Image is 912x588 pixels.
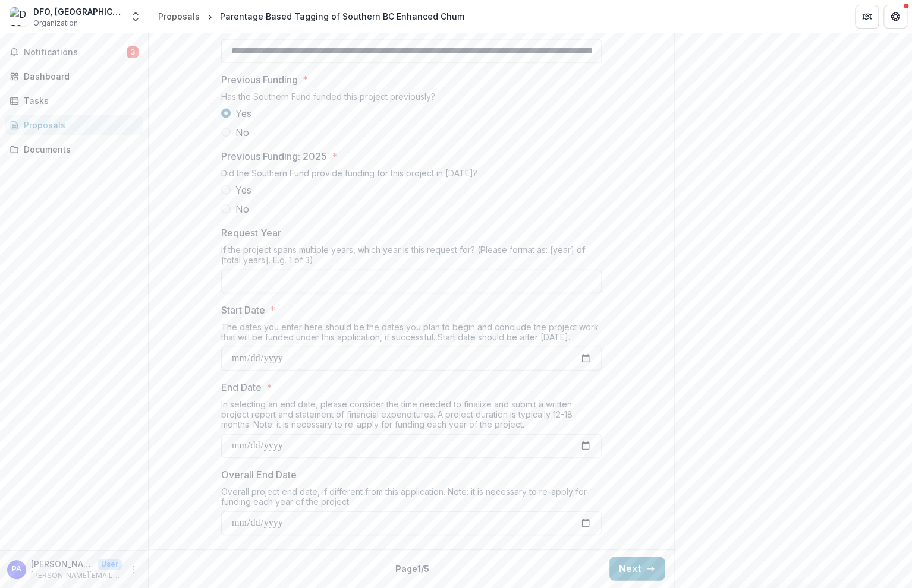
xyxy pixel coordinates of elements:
button: Notifications3 [5,43,143,62]
p: Overall End Date [221,467,297,482]
span: No [235,125,249,140]
div: The dates you enter here should be the dates you plan to begin and conclude the project work that... [221,322,602,347]
div: Dashboard [24,70,134,83]
p: [PERSON_NAME][EMAIL_ADDRESS][PERSON_NAME][DOMAIN_NAME] [31,570,122,581]
div: Parentage Based Tagging of Southern BC Enhanced Chum [220,10,464,23]
button: More [127,562,141,577]
button: Get Help [883,5,907,29]
p: Previous Funding: 2025 [221,149,327,163]
p: Request Year [221,226,281,240]
button: Partners [855,5,879,29]
nav: breadcrumb [153,8,469,25]
a: Proposals [5,115,143,135]
img: DFO, Burrard Street [10,7,29,26]
div: Proposals [158,10,200,23]
span: Notifications [24,48,127,58]
p: Previous Funding [221,72,298,87]
div: Documents [24,143,134,156]
button: Next [609,557,665,581]
a: Proposals [153,8,205,25]
a: Documents [5,140,143,159]
div: Tasks [24,94,134,107]
p: [PERSON_NAME] [31,558,93,570]
span: Organization [33,18,78,29]
p: End Date [221,380,262,394]
a: Dashboard [5,67,143,86]
a: Tasks [5,91,143,110]
span: Yes [235,106,251,121]
div: Did the Southern Fund provide funding for this project in [DATE]? [221,168,602,183]
div: Has the Southern Fund funded this project previously? [221,91,602,106]
div: If the project spans multiple years, which year is this request for? (Please format as: [year] of... [221,245,602,270]
p: Page 1 / 5 [395,562,429,575]
div: DFO, [GEOGRAPHIC_DATA] [33,5,122,18]
div: Overall project end date, if different from this application. Note: it is necessary to re-apply f... [221,486,602,511]
button: Open entity switcher [127,5,144,29]
span: 3 [127,46,139,58]
p: Start Date [221,303,265,317]
span: Yes [235,183,251,197]
div: In selecting an end date, please consider the time needed to finalize and submit a written projec... [221,399,602,434]
div: Paige Ackerman [12,565,21,573]
span: No [235,202,249,216]
p: User [98,559,122,570]
div: Proposals [24,119,134,131]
